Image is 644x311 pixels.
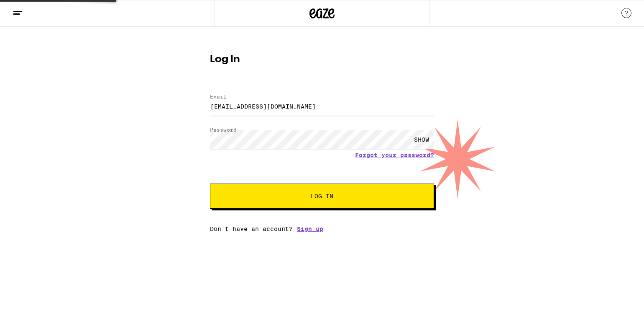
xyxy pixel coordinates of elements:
div: Don't have an account? [210,225,434,232]
h1: Log In [210,54,434,65]
label: Email [210,94,227,99]
label: Password [210,127,237,132]
div: SHOW [409,130,434,149]
input: Email [210,97,434,116]
a: Sign up [297,225,323,232]
button: Log In [210,184,434,209]
span: Hi. Need any help? [5,6,60,13]
span: Log In [311,193,333,199]
a: Forgot your password? [355,152,434,158]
